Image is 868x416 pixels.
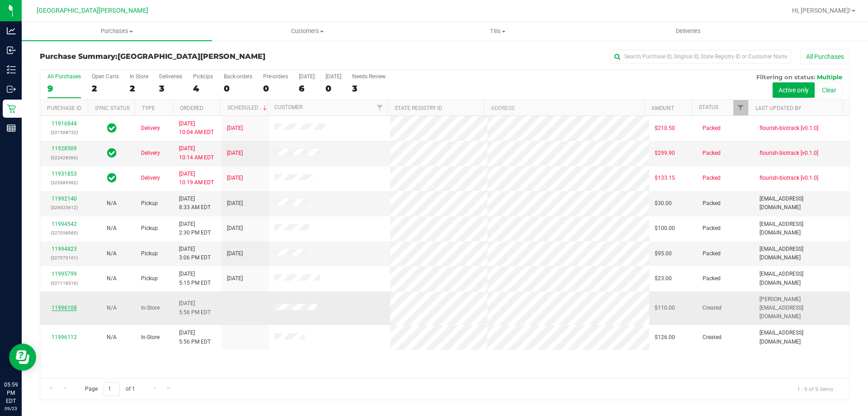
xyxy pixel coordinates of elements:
a: Purchases [22,22,212,41]
p: 05:59 PM EDT [4,381,18,405]
span: flourish-biotrack [v0.1.0] [759,149,818,158]
span: Purchases [22,27,212,35]
span: [EMAIL_ADDRESS][DOMAIN_NAME] [759,329,844,346]
span: flourish-biotrack [v0.1.0] [759,174,818,182]
span: [DATE] [227,149,243,158]
div: 4 [193,83,213,94]
div: 3 [159,83,182,94]
div: 0 [263,83,288,94]
a: Scheduled [227,105,269,111]
p: (322428566) [46,153,82,162]
span: Pickup [141,199,158,208]
p: (327118316) [46,279,82,287]
a: Customer [274,104,302,110]
inline-svg: Retail [7,104,16,113]
a: State Registry ID [395,105,442,111]
span: In Sync [107,122,117,134]
inline-svg: Analytics [7,26,16,35]
span: Created [703,304,722,312]
a: 11928509 [52,145,77,152]
span: Pickup [141,249,158,258]
a: 11994823 [52,246,77,252]
span: Filtering on status: [756,73,815,81]
th: Address [484,100,644,116]
div: Deliveries [159,73,182,80]
div: 2 [92,83,119,94]
span: flourish-biotrack [v0.1.0] [759,124,818,133]
button: N/A [107,304,117,312]
div: In Store [130,73,148,80]
span: [EMAIL_ADDRESS][DOMAIN_NAME] [759,270,844,287]
button: N/A [107,224,117,233]
a: Filter [733,100,748,115]
a: Sync Status [95,105,130,111]
span: In-Store [141,333,160,342]
div: 0 [325,83,341,94]
span: $133.15 [655,174,675,182]
a: Customers [212,22,402,41]
inline-svg: Outbound [7,85,16,94]
span: Delivery [141,124,160,133]
span: [GEOGRAPHIC_DATA][PERSON_NAME] [37,7,148,14]
span: [DATE] 8:33 AM EDT [179,195,211,212]
span: Tills [403,27,592,35]
a: 11994542 [52,221,77,227]
span: Page of 1 [77,382,142,396]
span: Customers [212,27,402,35]
span: $210.50 [655,124,675,133]
a: 11931853 [52,171,77,177]
h3: Purchase Summary: [40,53,310,61]
span: Pickup [141,224,158,233]
input: Search Purchase ID, Original ID, State Registry ID or Customer Name... [610,50,791,63]
span: Packed [703,224,721,233]
span: Pickup [141,274,158,283]
a: 11996112 [52,334,77,340]
p: (326925612) [46,203,82,212]
span: [PERSON_NAME][EMAIL_ADDRESS][DOMAIN_NAME] [759,295,844,321]
inline-svg: Inbound [7,46,16,55]
div: [DATE] [325,73,341,80]
div: 0 [224,83,252,94]
span: Packed [703,124,721,133]
span: $23.00 [655,274,672,283]
span: Packed [703,149,721,158]
a: Last Updated By [755,105,801,111]
a: Deliveries [593,22,783,41]
span: Packed [703,199,721,208]
div: Needs Review [352,73,386,80]
div: All Purchases [47,73,81,80]
span: [DATE] [227,274,243,283]
span: [DATE] 5:56 PM EDT [179,329,211,346]
span: Not Applicable [107,200,117,206]
p: (322689382) [46,178,82,187]
span: Not Applicable [107,334,117,340]
a: Tills [402,22,593,41]
span: $126.00 [655,333,675,342]
span: In Sync [107,147,117,159]
span: $299.90 [655,149,675,158]
span: [DATE] [227,199,243,208]
span: [DATE] 3:06 PM EDT [179,245,211,262]
span: 1 - 9 of 9 items [790,382,840,396]
span: [DATE] 10:19 AM EDT [179,170,214,187]
div: 3 [352,83,386,94]
span: [DATE] [227,224,243,233]
span: [EMAIL_ADDRESS][DOMAIN_NAME] [759,220,844,237]
span: Hi, [PERSON_NAME]! [792,7,851,14]
span: Delivery [141,149,160,158]
span: Created [703,333,722,342]
div: Back-orders [224,73,252,80]
span: [DATE] [227,124,243,133]
span: $110.00 [655,304,675,312]
a: 11996108 [52,305,77,311]
a: Amount [651,105,674,111]
a: Ordered [180,105,203,111]
span: $100.00 [655,224,675,233]
span: Not Applicable [107,225,117,231]
div: 9 [47,83,81,94]
span: [DATE] [227,174,243,182]
a: Type [142,105,155,111]
inline-svg: Reports [7,124,16,133]
a: 11995799 [52,271,77,277]
button: All Purchases [800,49,850,64]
